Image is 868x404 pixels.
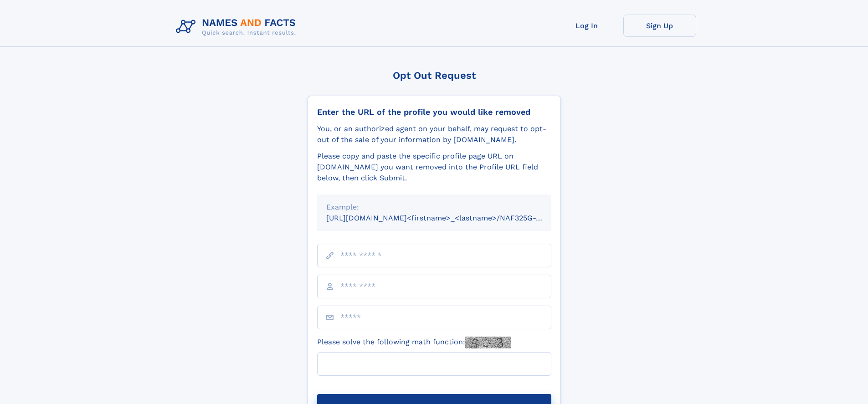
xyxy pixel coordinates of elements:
[326,202,542,213] div: Example:
[550,15,623,37] a: Log In
[317,151,551,184] div: Please copy and paste the specific profile page URL on [DOMAIN_NAME] you want removed into the Pr...
[317,107,551,117] div: Enter the URL of the profile you would like removed
[172,15,303,39] img: Logo Names and Facts
[317,337,511,348] label: Please solve the following math function:
[326,214,569,222] small: [URL][DOMAIN_NAME]<firstname>_<lastname>/NAF325G-xxxxxxxx
[317,123,551,145] div: You, or an authorized agent on your behalf, may request to opt-out of the sale of your informatio...
[623,15,696,37] a: Sign Up
[308,70,561,81] div: Opt Out Request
